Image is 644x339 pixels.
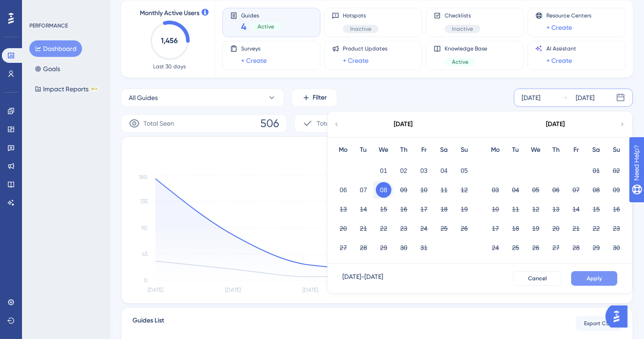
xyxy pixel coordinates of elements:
[526,144,546,156] div: We
[141,225,148,231] tspan: 90
[416,201,432,217] button: 17
[376,240,391,256] button: 29
[376,221,391,236] button: 22
[508,182,523,198] button: 04
[457,221,472,236] button: 26
[508,201,523,217] button: 11
[528,201,544,217] button: 12
[436,221,452,236] button: 25
[416,221,432,236] button: 24
[260,116,279,131] span: 506
[142,251,148,257] tspan: 45
[606,144,627,156] div: Su
[241,12,281,18] span: Guides
[396,221,412,236] button: 23
[605,303,633,330] iframe: UserGuiding AI Assistant Launcher
[396,201,412,217] button: 16
[528,240,544,256] button: 26
[568,240,584,256] button: 28
[90,87,99,91] div: BETA
[336,240,351,256] button: 27
[140,8,199,19] span: Monthly Active Users
[350,25,371,33] span: Inactive
[376,163,391,178] button: 01
[336,201,351,217] button: 13
[140,199,148,205] tspan: 135
[241,55,267,66] a: + Create
[546,45,576,52] span: AI Assistant
[356,182,371,198] button: 07
[29,61,66,77] button: Goals
[589,182,604,198] button: 08
[528,275,547,282] span: Cancel
[241,45,267,52] span: Surveys
[546,22,572,33] a: + Create
[356,221,371,236] button: 21
[548,201,564,217] button: 13
[29,40,82,57] button: Dashboard
[586,144,606,156] div: Sa
[303,287,318,294] tspan: [DATE]
[342,271,383,286] div: [DATE] - [DATE]
[589,201,604,217] button: 15
[488,221,503,236] button: 17
[568,201,584,217] button: 14
[148,287,163,294] tspan: [DATE]
[434,144,454,156] div: Sa
[22,2,57,13] span: Need Help?
[454,144,474,156] div: Su
[546,12,591,19] span: Resource Centers
[292,89,337,107] button: Filter
[129,92,158,103] span: All Guides
[609,201,624,217] button: 16
[139,174,148,181] tspan: 180
[576,316,622,331] button: Export CSV
[258,23,274,30] span: Active
[416,163,432,178] button: 03
[528,221,544,236] button: 19
[396,240,412,256] button: 30
[528,182,544,198] button: 05
[161,36,178,45] text: 1,456
[416,240,432,256] button: 31
[488,201,503,217] button: 10
[143,118,174,129] span: Total Seen
[609,221,624,236] button: 23
[546,119,565,130] div: [DATE]
[445,45,487,52] span: Knowledge Base
[394,144,414,156] div: Th
[589,163,604,178] button: 01
[241,20,247,33] span: 4
[29,22,68,29] div: PERFORMANCE
[436,182,452,198] button: 11
[376,201,391,217] button: 15
[548,221,564,236] button: 20
[457,182,472,198] button: 12
[457,201,472,217] button: 19
[313,92,327,103] span: Filter
[488,240,503,256] button: 24
[609,163,624,178] button: 02
[546,144,566,156] div: Th
[356,240,371,256] button: 28
[374,144,394,156] div: We
[333,144,353,156] div: Mo
[576,92,594,103] div: [DATE]
[589,221,604,236] button: 22
[416,182,432,198] button: 10
[394,119,413,130] div: [DATE]
[396,163,412,178] button: 02
[445,12,480,19] span: Checklists
[343,45,387,52] span: Product Updates
[488,182,503,198] button: 03
[452,25,473,33] span: Inactive
[376,182,391,198] button: 08
[506,144,526,156] div: Tu
[121,89,284,107] button: All Guides
[436,163,452,178] button: 04
[568,182,584,198] button: 07
[436,201,452,217] button: 18
[522,92,540,103] div: [DATE]
[508,240,523,256] button: 25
